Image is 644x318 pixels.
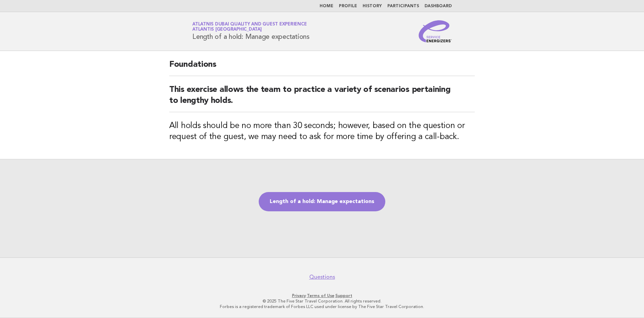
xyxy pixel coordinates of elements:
[111,304,533,309] p: Forbes is a registered trademark of Forbes LLC used under license by The Five Star Travel Corpora...
[169,84,475,112] h2: This exercise allows the team to practice a variety of scenarios pertaining to lengthy holds.
[192,28,262,32] span: Atlantis [GEOGRAPHIC_DATA]
[309,274,335,280] a: Questions
[387,4,419,8] a: Participants
[169,120,475,142] h3: All holds should be no more than 30 seconds; however, based on the question or request of the gue...
[307,293,334,298] a: Terms of Use
[425,4,452,8] a: Dashboard
[339,4,357,8] a: Profile
[169,59,475,76] h2: Foundations
[320,4,333,8] a: Home
[192,22,310,40] h1: Length of a hold: Manage expectations
[111,298,533,304] p: © 2025 The Five Star Travel Corporation. All rights reserved.
[363,4,382,8] a: History
[111,293,533,298] p: · ·
[335,293,352,298] a: Support
[292,293,306,298] a: Privacy
[419,20,452,42] img: Service Energizers
[192,22,307,32] a: Atlatnis Dubai Quality and Guest ExperienceAtlantis [GEOGRAPHIC_DATA]
[259,192,385,211] a: Length of a hold: Manage expectations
